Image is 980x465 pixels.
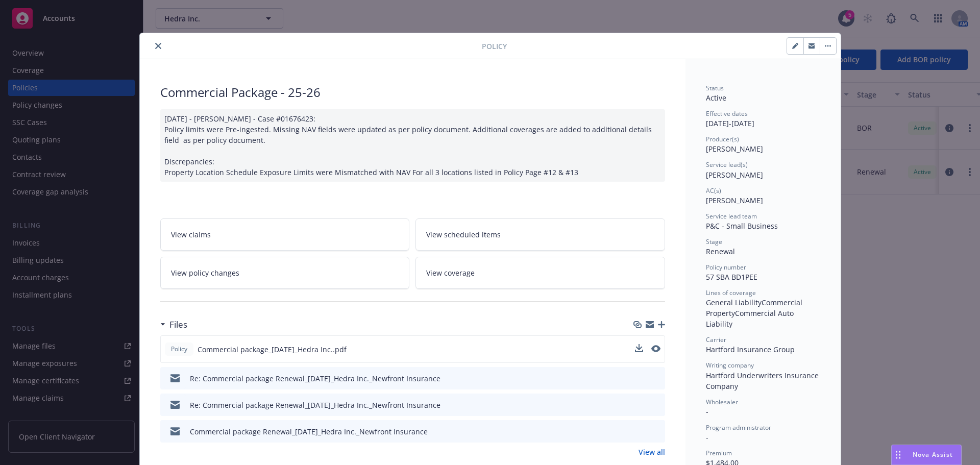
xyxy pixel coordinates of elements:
span: [PERSON_NAME] [706,170,763,180]
span: - [706,407,708,417]
span: Carrier [706,335,726,344]
a: View claims [160,218,410,251]
span: Policy number [706,263,746,272]
a: View scheduled items [415,218,665,251]
button: download file [635,373,644,384]
span: Policy [482,41,507,52]
button: preview file [652,426,661,437]
button: close [152,40,164,52]
span: Nova Assist [913,450,953,459]
button: preview file [652,400,661,410]
span: [PERSON_NAME] [706,144,763,154]
span: Effective dates [706,109,748,118]
span: Premium [706,449,732,457]
span: Producer(s) [706,135,739,143]
span: AC(s) [706,186,721,195]
span: Stage [706,237,722,246]
span: View policy changes [171,267,239,278]
span: Hartford Insurance Group [706,345,795,354]
span: Service lead(s) [706,160,748,169]
button: preview file [651,344,660,355]
span: Renewal [706,247,735,256]
div: Re: Commercial package Renewal_[DATE]_Hedra Inc._Newfront Insurance [190,373,440,384]
button: Nova Assist [891,445,962,465]
span: Status [706,84,724,92]
button: download file [635,426,644,437]
span: 57 SBA BD1PEE [706,272,757,282]
div: Commercial package Renewal_[DATE]_Hedra Inc._Newfront Insurance [190,426,428,437]
h3: Files [169,318,187,331]
span: Commercial Auto Liability [706,308,796,329]
a: View coverage [415,257,665,289]
span: General Liability [706,298,762,307]
span: Commercial package_[DATE]_Hedra Inc..pdf [198,344,347,355]
button: preview file [651,345,660,352]
div: [DATE] - [DATE] [706,109,820,129]
button: preview file [652,373,661,384]
span: Service lead team [706,212,757,221]
div: Drag to move [892,445,904,464]
span: View claims [171,229,211,240]
span: Active [706,93,726,103]
span: - [706,432,708,442]
span: Program administrator [706,423,771,432]
span: View scheduled items [426,229,501,240]
div: Commercial Package - 25-26 [160,84,665,101]
span: Hartford Underwriters Insurance Company [706,371,821,391]
span: Wholesaler [706,398,738,406]
div: Files [160,318,187,331]
a: View policy changes [160,257,410,289]
button: download file [635,344,643,352]
span: Writing company [706,361,754,370]
span: Commercial Property [706,298,804,318]
a: View all [639,447,665,457]
span: View coverage [426,267,475,278]
button: download file [635,344,643,355]
span: Lines of coverage [706,288,756,297]
div: Re: Commercial package Renewal_[DATE]_Hedra Inc._Newfront Insurance [190,400,440,410]
button: download file [635,400,644,410]
span: Policy [169,345,189,354]
div: [DATE] - [PERSON_NAME] - Case #01676423: Policy limits were Pre-ingested. Missing NAV fields were... [160,109,665,182]
span: P&C - Small Business [706,221,778,231]
span: [PERSON_NAME] [706,195,763,205]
